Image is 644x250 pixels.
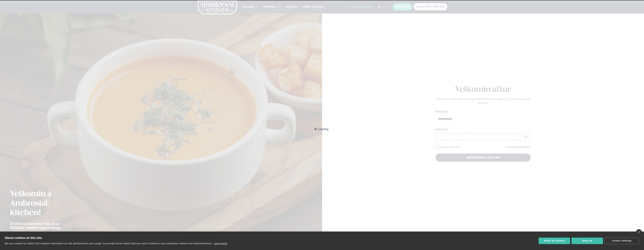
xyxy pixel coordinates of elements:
[636,229,642,235] a: close
[318,125,330,133] span: Loading...
[539,238,570,244] button: Allow all cookies
[5,236,42,240] strong: About cookies on this site
[604,238,639,244] button: Cookie settings
[5,242,212,245] p: We use cookies to collect and analyse information on site performance and usage, to provide socia...
[214,242,227,245] a: Learn more
[571,238,603,244] button: Deny all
